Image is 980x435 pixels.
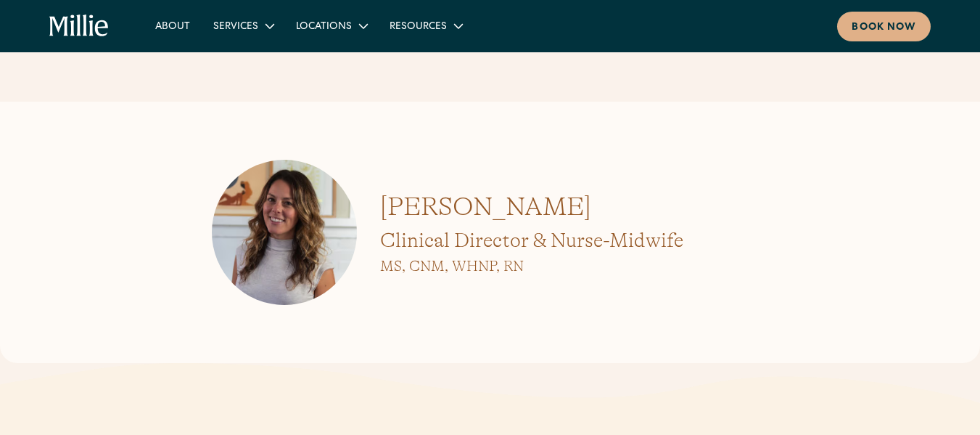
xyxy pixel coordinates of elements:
div: Locations [296,20,352,35]
h2: Clinical Director & Nurse-Midwife [380,227,683,255]
img: Talia Borgo Profile Photo [212,160,357,305]
div: Services [213,20,258,35]
div: Resources [378,14,473,38]
div: Locations [284,14,378,38]
h1: [PERSON_NAME] [380,187,683,227]
a: Book now [837,12,931,41]
a: About [144,14,202,38]
div: Resources [390,20,447,35]
a: home [49,15,109,38]
div: Book now [852,20,916,36]
div: Services [202,14,284,38]
h3: MS, CNM, WHNP, RN [380,256,683,277]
